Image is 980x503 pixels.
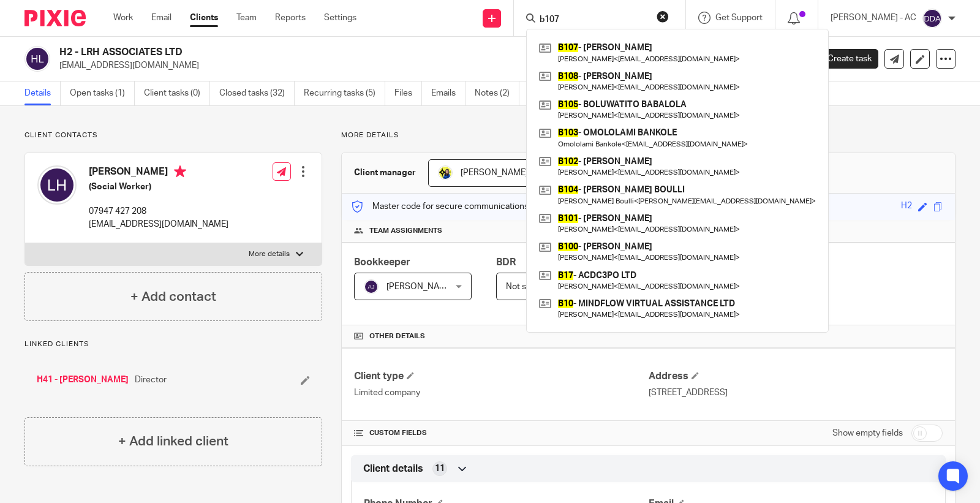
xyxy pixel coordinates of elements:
[901,200,912,214] div: H2
[135,374,167,386] span: Director
[438,165,453,180] img: Bobo-Starbridge%201.jpg
[369,226,442,236] span: Team assignments
[649,387,943,399] p: [STREET_ADDRESS]
[24,81,61,105] a: Details
[275,12,306,24] a: Reports
[461,168,528,177] span: [PERSON_NAME]
[174,165,186,178] i: Primary
[89,205,228,217] p: 07947 427 208
[24,339,322,349] p: Linked clients
[394,81,422,105] a: Files
[249,249,290,259] p: More details
[59,59,789,72] p: [EMAIL_ADDRESS][DOMAIN_NAME]
[435,463,445,475] span: 11
[113,12,133,24] a: Work
[89,181,228,193] h5: (Social Worker)
[351,200,562,213] p: Master code for secure communications and files
[70,81,135,105] a: Open tasks (1)
[354,370,648,383] h4: Client type
[37,374,129,386] a: H41 - [PERSON_NAME]
[369,331,425,341] span: Other details
[538,15,649,26] input: Search
[506,282,556,291] span: Not selected
[304,81,385,105] a: Recurring tasks (5)
[324,12,356,24] a: Settings
[24,130,322,140] p: Client contacts
[354,167,416,179] h3: Client manager
[364,279,379,294] img: svg%3E
[475,81,519,105] a: Notes (2)
[236,12,257,24] a: Team
[715,13,763,22] span: Get Support
[24,46,50,72] img: svg%3E
[354,257,410,267] span: Bookkeeper
[386,282,454,291] span: [PERSON_NAME]
[354,387,648,399] p: Limited company
[354,428,648,438] h4: CUSTOM FIELDS
[831,12,916,24] p: [PERSON_NAME] - AC
[649,370,943,383] h4: Address
[807,49,878,69] a: Create task
[341,130,956,140] p: More details
[431,81,466,105] a: Emails
[832,427,903,439] label: Show empty fields
[89,218,228,230] p: [EMAIL_ADDRESS][DOMAIN_NAME]
[24,10,86,26] img: Pixie
[118,432,228,451] h4: + Add linked client
[922,9,942,28] img: svg%3E
[151,12,171,24] a: Email
[130,287,216,306] h4: + Add contact
[59,46,643,59] h2: H2 - LRH ASSOCIATES LTD
[219,81,295,105] a: Closed tasks (32)
[89,165,228,181] h4: [PERSON_NAME]
[37,165,77,205] img: svg%3E
[144,81,210,105] a: Client tasks (0)
[657,10,669,23] button: Clear
[363,463,423,475] span: Client details
[190,12,218,24] a: Clients
[496,257,516,267] span: BDR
